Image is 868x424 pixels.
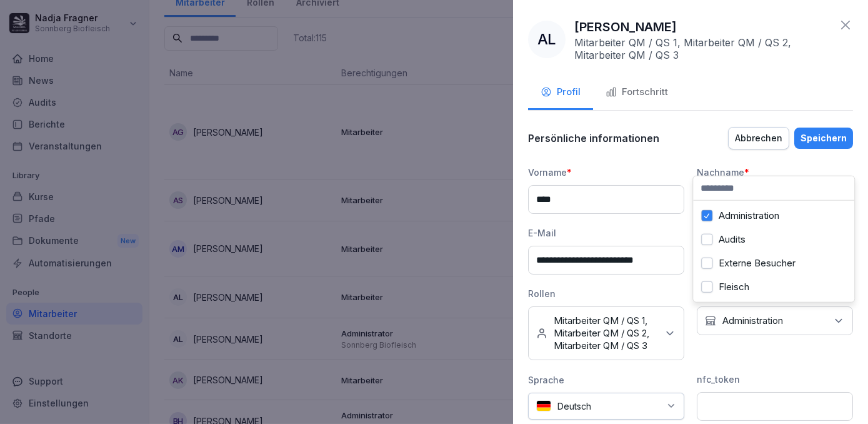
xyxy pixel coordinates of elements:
label: Fleisch [719,281,749,293]
button: Speichern [794,128,853,149]
div: nfc_token [697,373,853,386]
p: Persönliche informationen [528,132,659,144]
div: AL [528,21,566,58]
div: Vorname [528,166,684,179]
div: Fortschritt [606,85,668,99]
div: Speichern [801,131,847,145]
label: Administration [719,210,779,221]
label: Externe Besucher [719,258,796,269]
div: Abbrechen [735,131,782,145]
p: Mitarbeiter QM / QS 1, Mitarbeiter QM / QS 2, Mitarbeiter QM / QS 3 [574,36,832,61]
div: Deutsch [528,393,684,420]
div: E-Mail [528,226,684,240]
div: Profil [541,85,581,99]
p: [PERSON_NAME] [574,18,677,36]
label: Audits [719,234,746,245]
p: Administration [722,315,783,327]
p: Mitarbeiter QM / QS 1, Mitarbeiter QM / QS 2, Mitarbeiter QM / QS 3 [554,315,657,352]
button: Fortschritt [593,76,681,110]
div: Rollen [528,287,684,300]
div: Sprache [528,373,684,386]
img: de.svg [536,400,551,412]
button: Profil [528,76,593,110]
button: Abbrechen [728,127,789,149]
div: Nachname [697,166,853,179]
